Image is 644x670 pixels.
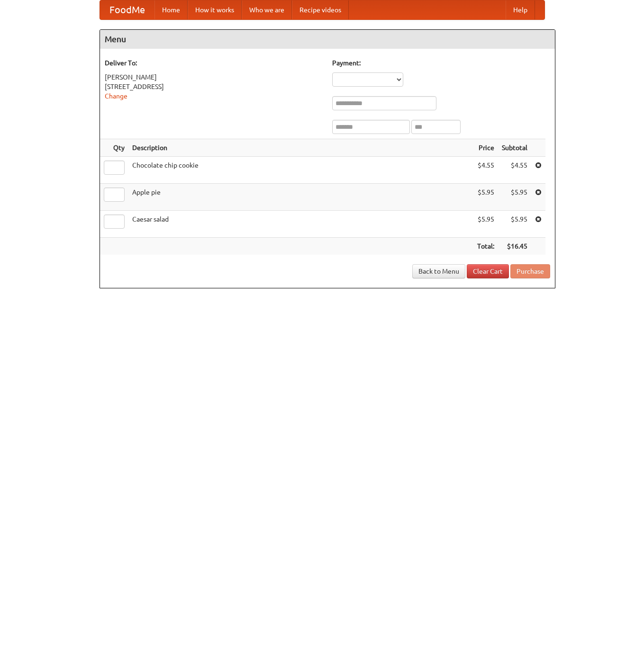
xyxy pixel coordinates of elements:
[473,157,498,184] td: $4.55
[498,139,531,157] th: Subtotal
[128,184,473,211] td: Apple pie
[506,0,535,19] a: Help
[473,139,498,157] th: Price
[332,58,550,68] h5: Payment:
[473,211,498,238] td: $5.95
[473,184,498,211] td: $5.95
[128,211,473,238] td: Caesar salad
[154,0,188,19] a: Home
[100,0,154,19] a: FoodMe
[105,72,323,82] div: [PERSON_NAME]
[498,184,531,211] td: $5.95
[412,264,465,278] a: Back to Menu
[498,211,531,238] td: $5.95
[498,157,531,184] td: $4.55
[498,238,531,255] th: $16.45
[128,157,473,184] td: Chocolate chip cookie
[467,264,509,278] a: Clear Cart
[105,92,127,100] a: Change
[128,139,473,157] th: Description
[188,0,242,19] a: How it works
[242,0,292,19] a: Who we are
[292,0,349,19] a: Recipe videos
[100,30,555,49] h4: Menu
[105,58,323,68] h5: Deliver To:
[473,238,498,255] th: Total:
[510,264,550,278] button: Purchase
[100,139,128,157] th: Qty
[105,82,323,91] div: [STREET_ADDRESS]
